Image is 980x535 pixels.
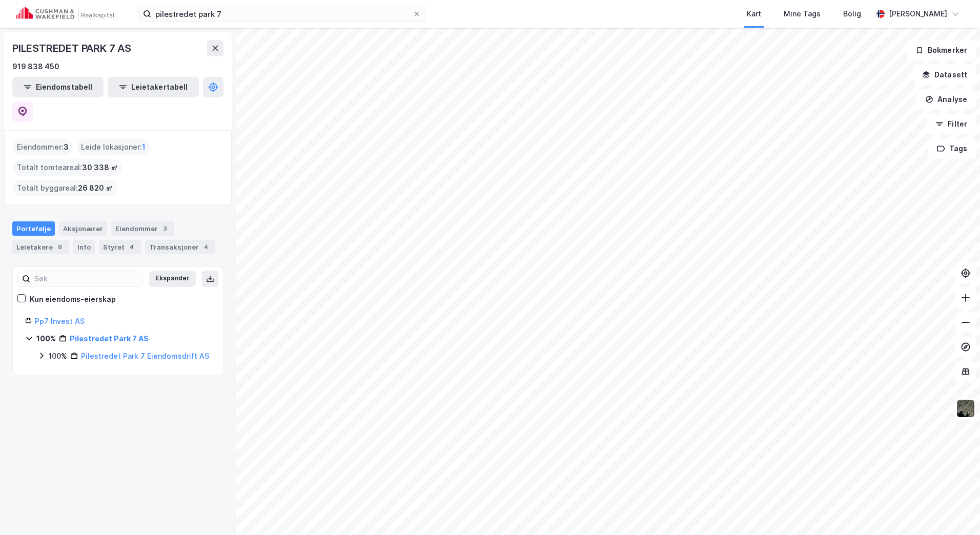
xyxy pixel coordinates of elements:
div: Kart [747,8,761,20]
div: Mine Tags [784,8,821,20]
div: Kun eiendoms-eierskap [30,293,116,305]
div: PILESTREDET PARK 7 AS [12,40,133,56]
div: Info [73,240,95,254]
button: Bokmerker [907,40,976,60]
img: cushman-wakefield-realkapital-logo.202ea83816669bd177139c58696a8fa1.svg [16,7,114,21]
div: Leietakere [12,240,69,254]
div: 4 [127,242,137,252]
iframe: Chat Widget [929,486,980,535]
div: Eiendommer : [13,139,73,155]
a: Pilestredet Park 7 AS [70,334,149,343]
span: 30 338 ㎡ [82,161,118,174]
div: 9 [55,242,65,252]
div: Aksjonærer [59,221,107,236]
div: 4 [201,242,211,252]
input: Søk [30,271,142,286]
button: Analyse [916,89,976,110]
span: 1 [142,141,146,153]
div: Eiendommer [111,221,174,236]
div: Bolig [843,8,861,20]
div: 100% [49,350,67,362]
button: Filter [927,114,976,134]
div: Portefølje [12,221,55,236]
div: [PERSON_NAME] [889,8,947,20]
button: Ekspander [149,271,196,287]
div: Transaksjoner [145,240,215,254]
button: Datasett [913,65,976,85]
button: Leietakertabell [108,77,199,97]
span: 3 [64,141,69,153]
button: Tags [928,138,976,159]
a: Pp7 Invest AS [35,317,85,325]
div: 100% [36,333,56,345]
div: Totalt tomteareal : [13,159,122,176]
div: 3 [160,223,170,234]
div: Leide lokasjoner : [77,139,150,155]
div: Totalt byggareal : [13,180,117,196]
img: 9k= [956,399,975,418]
button: Eiendomstabell [12,77,104,97]
a: Pilestredet Park 7 Eiendomsdrift AS [81,352,209,360]
span: 26 820 ㎡ [78,182,113,194]
div: Kontrollprogram for chat [929,486,980,535]
div: 919 838 450 [12,60,59,73]
div: Styret [99,240,141,254]
input: Søk på adresse, matrikkel, gårdeiere, leietakere eller personer [151,6,413,22]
